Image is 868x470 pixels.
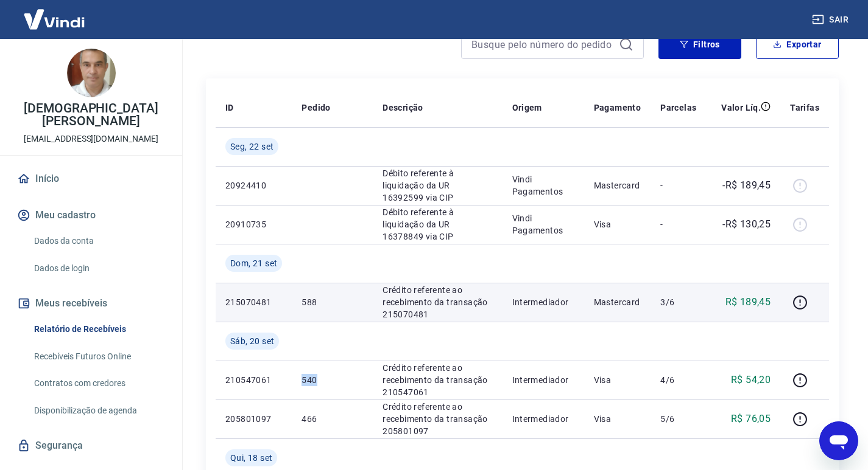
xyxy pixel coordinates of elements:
a: Dados da conta [29,229,168,254]
a: Relatório de Recebíveis [29,317,168,342]
p: Visa [594,218,641,230]
a: Contratos com credores [29,371,168,396]
p: Vindi Pagamentos [512,212,574,237]
p: 466 [302,413,363,425]
p: - [660,218,696,230]
p: 215070481 [225,296,282,308]
p: R$ 76,05 [731,412,771,426]
button: Filtros [658,30,741,59]
p: 205801097 [225,413,282,425]
p: 4/6 [660,374,696,386]
button: Meu cadastro [15,202,168,229]
p: Pagamento [594,102,641,114]
p: - [660,179,696,192]
a: Segurança [15,432,168,459]
a: Dados de login [29,256,168,281]
p: R$ 189,45 [725,295,771,309]
p: Crédito referente ao recebimento da transação 205801097 [383,401,492,437]
p: 210547061 [225,374,282,386]
p: ID [225,102,234,114]
p: Visa [594,374,641,386]
p: 20910735 [225,218,282,230]
a: Recebíveis Futuros Online [29,344,168,369]
p: Débito referente à liquidação da UR 16378849 via CIP [383,206,492,243]
span: Sáb, 20 set [230,335,274,347]
button: Meus recebíveis [15,290,168,317]
p: Pedido [302,102,330,114]
p: Crédito referente ao recebimento da transação 210547061 [383,362,492,398]
p: Mastercard [594,296,641,308]
p: 5/6 [660,413,696,425]
p: Mastercard [594,179,641,192]
p: 20924410 [225,179,282,192]
img: 27c4f556-5e05-4b46-9d20-dfe5444c0040.jpeg [67,49,116,97]
p: Valor Líq. [721,102,761,114]
img: Vindi [15,1,94,38]
p: Intermediador [512,374,574,386]
span: Dom, 21 set [230,257,277,269]
p: R$ 54,20 [731,373,771,387]
p: [DEMOGRAPHIC_DATA][PERSON_NAME] [10,102,172,128]
p: Intermediador [512,296,574,308]
button: Sair [810,9,853,31]
p: Parcelas [660,102,696,114]
p: Tarifas [790,102,819,114]
span: Seg, 22 set [230,140,273,153]
p: -R$ 130,25 [722,217,771,232]
a: Disponibilização de agenda [29,398,168,423]
p: Vindi Pagamentos [512,173,574,198]
a: Início [15,165,168,192]
button: Exportar [756,30,839,59]
p: Intermediador [512,413,574,425]
p: Descrição [383,102,423,114]
p: 588 [302,296,363,308]
p: Visa [594,413,641,425]
p: Origem [512,102,542,114]
p: [EMAIL_ADDRESS][DOMAIN_NAME] [24,133,158,145]
input: Busque pelo número do pedido [471,35,614,54]
p: 3/6 [660,296,696,308]
p: 540 [302,374,363,386]
span: Qui, 18 set [230,452,272,464]
iframe: Botão para abrir a janela de mensagens [819,421,858,460]
p: Crédito referente ao recebimento da transação 215070481 [383,284,492,320]
p: Débito referente à liquidação da UR 16392599 via CIP [383,167,492,204]
p: -R$ 189,45 [722,178,771,193]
